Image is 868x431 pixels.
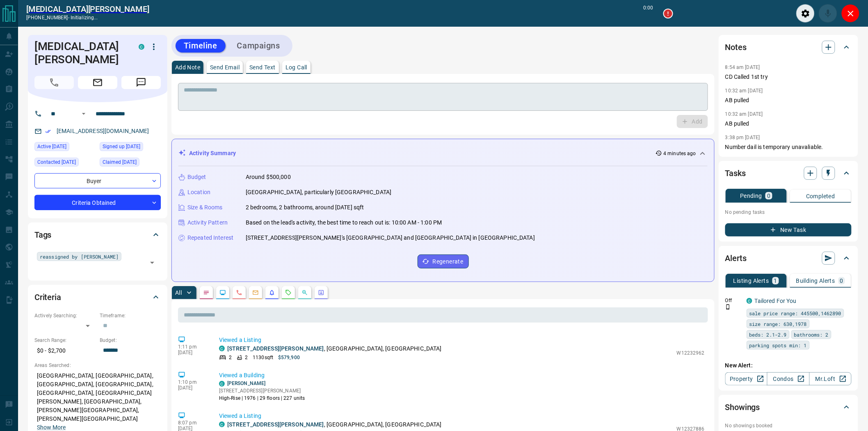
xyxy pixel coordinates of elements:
[178,146,708,161] div: Activity Summary4 minutes ago
[34,362,161,369] p: Areas Searched:
[175,64,200,70] p: Add Note
[725,163,852,183] div: Tasks
[774,278,777,284] p: 1
[749,309,841,317] span: sale price range: 445500,1462890
[227,381,265,386] a: [PERSON_NAME]
[246,188,391,197] p: [GEOGRAPHIC_DATA], particularly [GEOGRAPHIC_DATA]
[418,254,469,268] button: Regenerate
[45,128,51,134] svg: Email Verified
[178,344,207,350] p: 1:11 pm
[34,287,161,307] div: Criteria
[189,149,236,158] p: Activity Summary
[34,344,96,358] p: $0 - $2,700
[178,350,207,355] p: [DATE]
[302,289,308,296] svg: Opportunities
[178,385,207,391] p: [DATE]
[725,96,852,105] p: AB pulled
[79,109,89,119] button: Open
[749,341,807,349] span: parking spots min: 1
[34,40,126,66] h1: [MEDICAL_DATA][PERSON_NAME]
[725,135,760,140] p: 3:38 pm [DATE]
[34,158,96,169] div: Wed Mar 26 2025
[749,330,787,339] span: beds: 2.1-2.9
[219,346,225,351] div: condos.ca
[219,381,225,387] div: condos.ca
[809,372,852,385] a: Mr.Loft
[747,298,752,304] div: condos.ca
[26,4,149,14] a: [MEDICAL_DATA][PERSON_NAME]
[806,193,835,199] p: Completed
[725,223,852,236] button: New Task
[246,203,364,212] p: 2 bedrooms, 2 bathrooms, around [DATE] sqft
[246,173,291,181] p: Around $500,000
[725,119,852,128] p: AB pulled
[749,320,807,328] span: size range: 630,1978
[78,76,117,89] span: Email
[725,41,747,54] h2: Notes
[725,422,852,429] p: No showings booked
[227,420,442,429] p: , [GEOGRAPHIC_DATA], [GEOGRAPHIC_DATA]
[57,128,149,134] a: [EMAIL_ADDRESS][DOMAIN_NAME]
[103,158,137,166] span: Claimed [DATE]
[664,150,696,157] p: 4 minutes ago
[178,379,207,385] p: 1:10 pm
[100,337,161,344] p: Budget:
[146,257,158,268] button: Open
[285,289,292,296] svg: Requests
[40,252,119,261] span: reassigned by [PERSON_NAME]
[100,142,161,154] div: Sun Mar 03 2019
[725,397,852,417] div: Showings
[210,64,240,70] p: Send Email
[187,188,210,197] p: Location
[34,225,161,245] div: Tags
[725,88,763,94] p: 10:32 am [DATE]
[286,64,307,70] p: Log Call
[725,401,760,414] h2: Showings
[219,394,305,402] p: High-Rise | 1976 | 29 floors | 227 units
[227,421,324,428] a: [STREET_ADDRESS][PERSON_NAME]
[26,14,149,21] p: [PHONE_NUMBER] -
[249,64,276,70] p: Send Text
[219,289,226,296] svg: Lead Browsing Activity
[740,193,762,199] p: Pending
[187,218,228,227] p: Activity Pattern
[794,330,829,339] span: bathrooms: 2
[121,76,161,89] span: Message
[139,44,144,50] div: condos.ca
[227,345,324,352] a: [STREET_ADDRESS][PERSON_NAME]
[841,4,860,23] div: Close
[840,278,843,284] p: 0
[219,387,305,394] p: [STREET_ADDRESS][PERSON_NAME]
[34,337,96,344] p: Search Range:
[725,297,742,304] p: Off
[725,206,852,218] p: No pending tasks
[733,278,769,284] p: Listing Alerts
[71,15,98,21] span: initializing...
[187,203,223,212] p: Size & Rooms
[100,312,161,319] p: Timeframe:
[34,291,61,304] h2: Criteria
[796,278,835,284] p: Building Alerts
[767,372,809,385] a: Condos
[644,4,653,23] p: 0:00
[219,412,705,420] p: Viewed a Listing
[34,195,161,210] div: Criteria Obtained
[819,4,837,23] div: Mute
[245,354,248,361] p: 2
[278,354,300,361] p: $579,900
[227,344,442,353] p: , [GEOGRAPHIC_DATA], [GEOGRAPHIC_DATA]
[725,111,763,117] p: 10:32 am [DATE]
[725,361,852,370] p: New Alert:
[37,158,76,166] span: Contacted [DATE]
[219,336,705,344] p: Viewed a Listing
[178,420,207,426] p: 8:07 pm
[203,289,210,296] svg: Notes
[34,76,74,89] span: Call
[246,218,442,227] p: Based on the lead's activity, the best time to reach out is: 10:00 AM - 1:00 PM
[219,422,225,427] div: condos.ca
[725,248,852,268] div: Alerts
[37,142,66,151] span: Active [DATE]
[176,39,226,53] button: Timeline
[269,289,275,296] svg: Listing Alerts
